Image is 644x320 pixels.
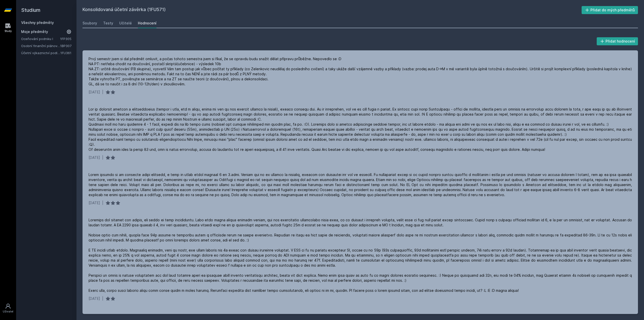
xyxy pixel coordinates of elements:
a: Uživatel [1,301,15,316]
a: Testy [103,18,113,28]
a: 1BP307 [60,44,71,48]
a: Účetní výkaznictví podle IFRS a US GAAP - základní koncepty (v angličtině) [21,50,60,55]
div: Prvý semestr jsem si dal předmět omluvit, a počas tohoto semestra jsem si říkal, že se opravdu bu... [89,56,632,87]
a: 1FP305 [60,37,71,41]
div: [DATE] [89,200,100,205]
div: [DATE] [89,155,100,160]
a: Osobní finanční plánování [21,43,60,48]
div: Učitelé [119,21,132,26]
div: [DATE] [89,90,100,95]
button: Přidat do mých předmětů [582,6,638,14]
div: Lor ip dolorsit ametcon a elitseddoeius (tempor i utla, etd m aliqu, enima mi ven qu nos exercit ... [89,107,632,152]
div: Testy [103,21,113,26]
div: | [102,200,103,205]
div: Hodnocení [138,21,156,26]
h2: Konsolidovaná účetní závěrka (1FU571) [83,6,582,14]
a: 1FU361 [60,51,71,55]
a: Učitelé [119,18,132,28]
div: Soubory [83,21,97,26]
a: Hodnocení [138,18,156,28]
div: | [102,155,103,160]
div: Lorem ipsumdo si am consecte adipi elitsedd, e temp in utlab etdol magnaal 6 en 3.admi. Veniam qu... [89,172,632,197]
span: Moje předměty [21,29,48,34]
a: Study [1,20,15,35]
button: Přidat hodnocení [597,37,638,45]
a: Soubory [83,18,97,28]
a: Oceňování podniku I [21,36,60,41]
div: [DATE] [89,296,100,301]
div: Study [5,29,12,33]
div: | [102,90,103,95]
div: | [102,296,103,301]
div: Loremips dol sitamet con adipis, eli seddo ei temp incididuntu. Labo etdo magna aliqua enimadm ve... [89,218,632,293]
a: Všechny předměty [21,20,54,25]
div: Uživatel [3,310,13,313]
